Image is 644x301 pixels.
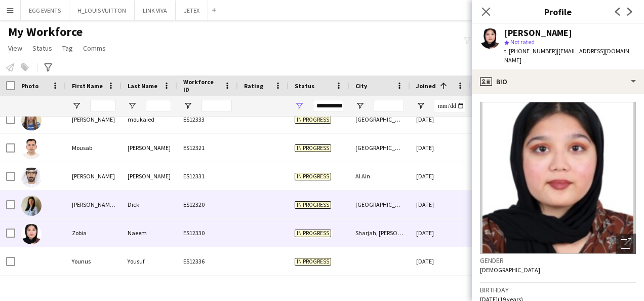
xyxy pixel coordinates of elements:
[177,162,238,190] div: ES12331
[349,105,410,133] div: [GEOGRAPHIC_DATA]
[295,230,331,237] span: In progress
[135,1,176,20] button: LINK VIVA
[8,24,83,40] span: My Workforce
[504,47,557,55] span: t. [PHONE_NUMBER]
[410,219,471,247] div: [DATE]
[4,42,26,55] a: View
[83,44,106,53] span: Comms
[69,1,135,20] button: H_LOUIS VUITTON
[295,101,304,110] button: Open Filter Menu
[8,44,22,53] span: View
[434,100,465,112] input: Joined Filter Input
[79,42,110,55] a: Comms
[66,247,122,275] div: Younus
[177,219,238,247] div: ES12330
[480,266,540,274] span: [DEMOGRAPHIC_DATA]
[32,44,52,53] span: Status
[128,101,137,110] button: Open Filter Menu
[146,100,171,112] input: Last Name Filter Input
[21,167,42,187] img: Nasir Ahmed
[28,42,56,55] a: Status
[122,191,177,218] div: Dick
[177,134,238,162] div: ES12321
[21,224,42,244] img: Zobia Naeem
[66,105,122,133] div: [PERSON_NAME]
[128,82,157,90] span: Last Name
[410,247,471,275] div: [DATE]
[58,42,77,55] a: Tag
[349,134,410,162] div: [GEOGRAPHIC_DATA]
[42,61,54,73] app-action-btn: Advanced filters
[176,1,208,20] button: JETEX
[295,173,331,180] span: In progress
[183,78,220,93] span: Workforce ID
[472,5,644,18] h3: Profile
[616,234,636,254] div: Open photos pop-in
[177,191,238,218] div: ES12320
[410,105,471,133] div: [DATE]
[66,219,122,247] div: Zobia
[21,196,42,216] img: Nina Fee Katharina Dick
[202,100,232,112] input: Workforce ID Filter Input
[349,191,410,218] div: [GEOGRAPHIC_DATA]
[66,162,122,190] div: [PERSON_NAME]
[410,191,471,218] div: [DATE]
[295,116,331,124] span: In progress
[183,101,192,110] button: Open Filter Menu
[66,134,122,162] div: Mousab
[295,144,331,152] span: In progress
[90,100,115,112] input: First Name Filter Input
[416,101,425,110] button: Open Filter Menu
[21,1,69,20] button: EGG EVENTS
[122,219,177,247] div: Naeem
[21,139,42,159] img: Mousab Ali
[504,47,632,64] span: | [EMAIL_ADDRESS][DOMAIN_NAME]
[177,105,238,133] div: ES12333
[480,285,636,294] h3: Birthday
[480,102,636,254] img: Crew avatar or photo
[295,201,331,209] span: In progress
[122,247,177,275] div: Yousuf
[355,101,365,110] button: Open Filter Menu
[177,247,238,275] div: ES12336
[122,105,177,133] div: moukaied
[21,110,42,131] img: julie moukaied
[21,82,38,90] span: Photo
[374,100,404,112] input: City Filter Input
[355,82,367,90] span: City
[72,82,103,90] span: First Name
[349,162,410,190] div: Al Ain
[504,28,572,37] div: [PERSON_NAME]
[410,162,471,190] div: [DATE]
[295,82,314,90] span: Status
[122,134,177,162] div: [PERSON_NAME]
[66,191,122,218] div: [PERSON_NAME] Fee [PERSON_NAME]
[480,256,636,265] h3: Gender
[72,101,81,110] button: Open Filter Menu
[510,38,535,46] span: Not rated
[410,134,471,162] div: [DATE]
[244,82,263,90] span: Rating
[295,258,331,266] span: In progress
[416,82,436,90] span: Joined
[122,162,177,190] div: [PERSON_NAME]
[472,69,644,94] div: Bio
[62,44,73,53] span: Tag
[349,219,410,247] div: Sharjah, [PERSON_NAME]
